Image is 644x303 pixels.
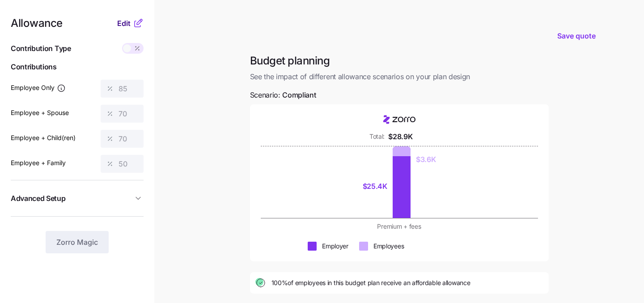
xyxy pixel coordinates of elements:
span: Compliant [282,90,316,101]
div: $25.4K [363,181,387,192]
button: Advanced Setup [11,188,144,209]
label: Employee + Child(ren) [11,133,76,143]
button: Edit [117,18,133,29]
span: Edit [117,18,131,29]
h1: Budget planning [250,54,549,68]
div: $28.9K [388,131,412,142]
span: Allowance [11,18,63,29]
div: Employer [322,242,348,251]
div: Employees [373,242,404,251]
span: Contribution Type [11,43,71,54]
span: 100% of employees in this budget plan receive an affordable allowance [271,278,470,287]
span: Save quote [557,30,596,41]
label: Employee Only [11,83,66,93]
span: Contributions [11,61,144,73]
div: $3.6K [416,154,436,165]
span: Scenario: [250,90,316,101]
button: Zorro Magic [46,231,109,253]
div: Total: [369,132,385,141]
label: Employee + Family [11,158,66,168]
button: Save quote [550,23,603,48]
label: Employee + Spouse [11,108,69,118]
span: Zorro Magic [56,237,98,248]
span: Advanced Setup [11,193,66,204]
div: Premium + fees [289,222,509,231]
span: See the impact of different allowance scenarios on your plan design [250,71,549,82]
